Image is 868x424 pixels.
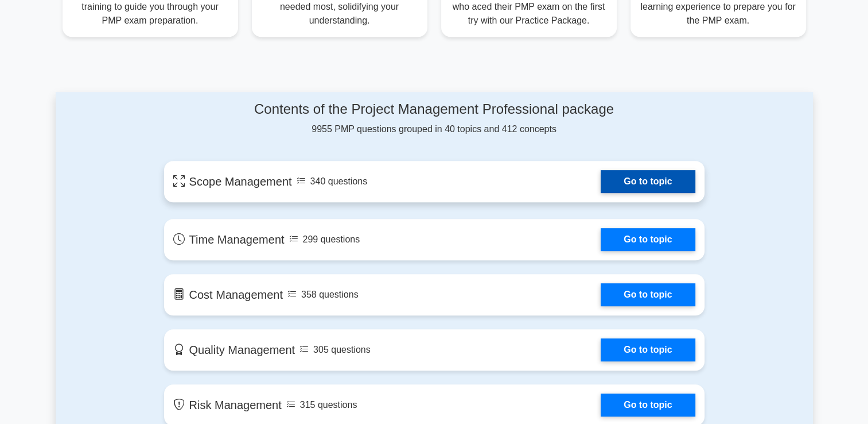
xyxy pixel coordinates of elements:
[601,394,695,417] a: Go to topic
[601,338,695,361] a: Go to topic
[601,283,695,306] a: Go to topic
[601,228,695,251] a: Go to topic
[164,101,704,136] div: 9955 PMP questions grouped in 40 topics and 412 concepts
[164,101,704,118] h4: Contents of the Project Management Professional package
[601,170,695,193] a: Go to topic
